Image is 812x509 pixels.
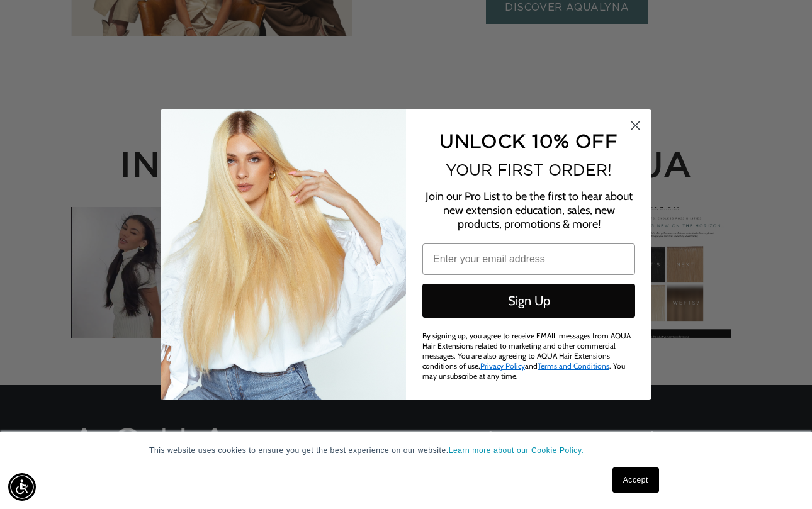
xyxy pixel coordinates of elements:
span: By signing up, you agree to receive EMAIL messages from AQUA Hair Extensions related to marketing... [422,331,631,381]
a: Accept [612,467,659,493]
a: Privacy Policy [480,361,525,371]
div: Accessibility Menu [8,473,36,501]
span: UNLOCK 10% OFF [439,130,617,151]
span: YOUR FIRST ORDER! [446,161,612,179]
span: Join our Pro List to be the first to hear about new extension education, sales, new products, pro... [426,189,633,231]
input: Enter your email address [422,243,635,275]
button: Sign Up [422,284,635,318]
p: This website uses cookies to ensure you get the best experience on our website. [149,445,663,456]
button: Close dialog [624,115,646,137]
img: daab8b0d-f573-4e8c-a4d0-05ad8d765127.png [161,109,406,400]
iframe: Chat Widget [749,449,812,509]
a: Terms and Conditions [538,361,609,371]
a: Learn more about our Cookie Policy. [449,446,584,455]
